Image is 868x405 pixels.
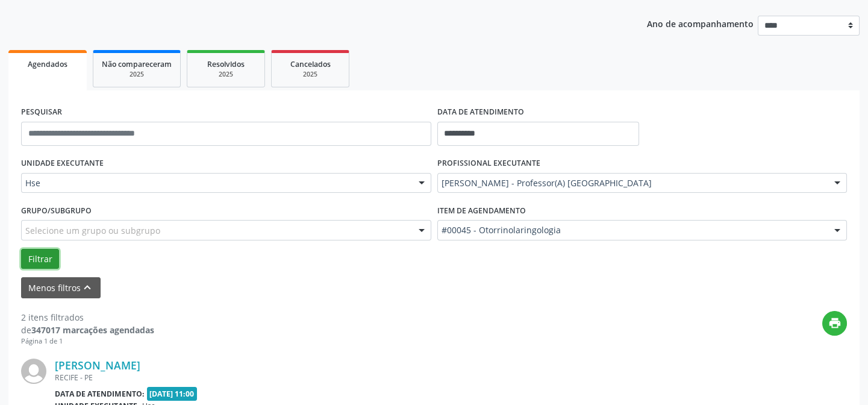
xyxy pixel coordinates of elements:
div: 2025 [280,70,340,79]
p: Ano de acompanhamento [647,16,754,31]
div: 2 itens filtrados [21,311,154,324]
span: Cancelados [290,59,331,69]
button: Filtrar [21,249,59,269]
div: 2025 [196,70,256,79]
i: print [828,316,841,330]
label: Grupo/Subgrupo [21,201,92,220]
img: img [21,359,46,384]
span: Agendados [28,59,67,69]
label: PROFISSIONAL EXECUTANTE [437,154,540,173]
span: Hse [25,177,407,189]
button: Menos filtroskeyboard_arrow_up [21,277,101,298]
div: Página 1 de 1 [21,336,154,347]
label: Item de agendamento [437,201,526,220]
label: PESQUISAR [21,103,62,122]
strong: 347017 marcações agendadas [31,324,154,336]
label: DATA DE ATENDIMENTO [437,103,524,122]
i: keyboard_arrow_up [81,281,94,294]
span: #00045 - Otorrinolaringologia [442,224,823,236]
label: UNIDADE EXECUTANTE [21,154,104,173]
span: [DATE] 11:00 [147,387,198,401]
div: RECIFE - PE [55,372,666,383]
span: Não compareceram [102,59,172,69]
span: Selecione um grupo ou subgrupo [25,224,160,237]
span: Resolvidos [207,59,245,69]
b: Data de atendimento: [55,389,145,399]
button: print [822,311,847,336]
span: [PERSON_NAME] - Professor(A) [GEOGRAPHIC_DATA] [442,177,823,189]
div: de [21,324,154,336]
div: 2025 [102,70,172,79]
a: [PERSON_NAME] [55,359,140,372]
